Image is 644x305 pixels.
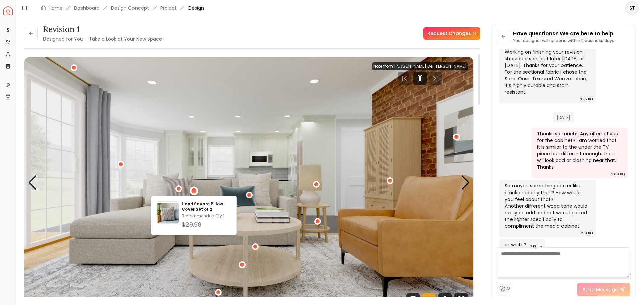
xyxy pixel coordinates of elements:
h3: revision 1 [43,24,162,35]
a: Home [49,5,63,11]
div: Previous slide [28,175,37,190]
span: ST [626,2,638,14]
span: [DATE] [553,112,574,122]
p: Your designer will respond within 2 business days. [513,38,615,43]
a: Henri Square Pillow Cover Set of 2Henri Square Pillow Cover Set of 2Recommended Qty:1$29.98 [157,201,231,229]
div: 2:08 PM [611,171,625,178]
a: Spacejoy [3,6,13,15]
div: Thanks so much!! Any alternatives for the cabinet? I am worried that it is similar to the under t... [537,130,621,170]
div: Working on finishing your revision, should be sent out later [DATE] or [DATE]. Thanks for your pa... [505,49,589,95]
nav: breadcrumb [41,5,204,11]
div: Note from [PERSON_NAME] Del [PERSON_NAME] [372,62,468,70]
img: Henri Square Pillow Cover Set of 2 [157,203,179,225]
span: Design [188,5,204,11]
svg: Pause [416,74,424,82]
div: or white? [505,241,526,248]
div: Next slide [461,175,470,190]
small: Designed for You – Take a Look at Your New Space [43,35,162,42]
li: Design Concept [111,5,149,11]
a: Request Changes [423,27,480,40]
div: $29.98 [182,220,231,229]
img: Spacejoy Logo [3,6,13,15]
p: Henri Square Pillow Cover Set of 2 [182,201,231,212]
div: 2:18 PM [530,243,542,250]
a: Dashboard [74,5,100,11]
a: Project [160,5,177,11]
button: ST [625,1,639,15]
div: 3:45 PM [580,96,593,103]
p: Recommended Qty: 1 [182,213,231,219]
p: Have questions? We are here to help. [513,30,615,38]
div: So maybe something darker like black or ebony then? How would you feel about that? Another differ... [505,182,589,229]
div: 2:18 PM [581,230,593,237]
